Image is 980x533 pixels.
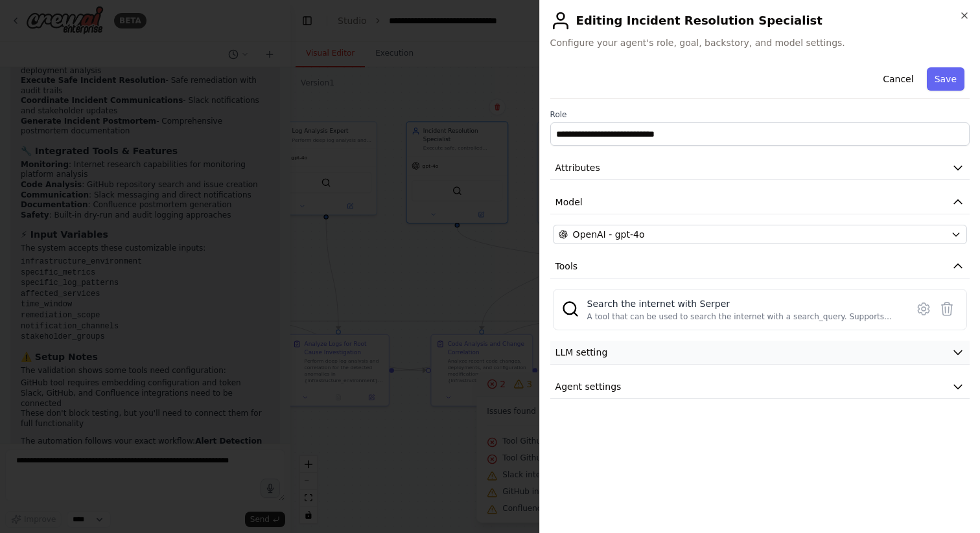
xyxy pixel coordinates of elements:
[550,190,970,214] button: Model
[550,341,970,365] button: LLM setting
[587,312,899,322] div: A tool that can be used to search the internet with a search_query. Supports different search typ...
[550,255,970,278] button: Tools
[550,109,970,120] label: Role
[587,297,899,310] div: Search the internet with Serper
[555,380,622,393] span: Agent settings
[912,297,935,321] button: Configure tool
[555,260,578,273] span: Tools
[573,228,645,241] span: OpenAI - gpt-4o
[935,297,959,321] button: Delete tool
[561,300,579,318] img: SerperDevTool
[550,375,970,399] button: Agent settings
[927,67,964,91] button: Save
[550,10,970,31] h2: Editing Incident Resolution Specialist
[550,156,970,180] button: Attributes
[555,161,600,174] span: Attributes
[553,225,967,244] button: OpenAI - gpt-4o
[875,67,921,91] button: Cancel
[555,346,608,359] span: LLM setting
[550,36,970,49] span: Configure your agent's role, goal, backstory, and model settings.
[555,196,583,209] span: Model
